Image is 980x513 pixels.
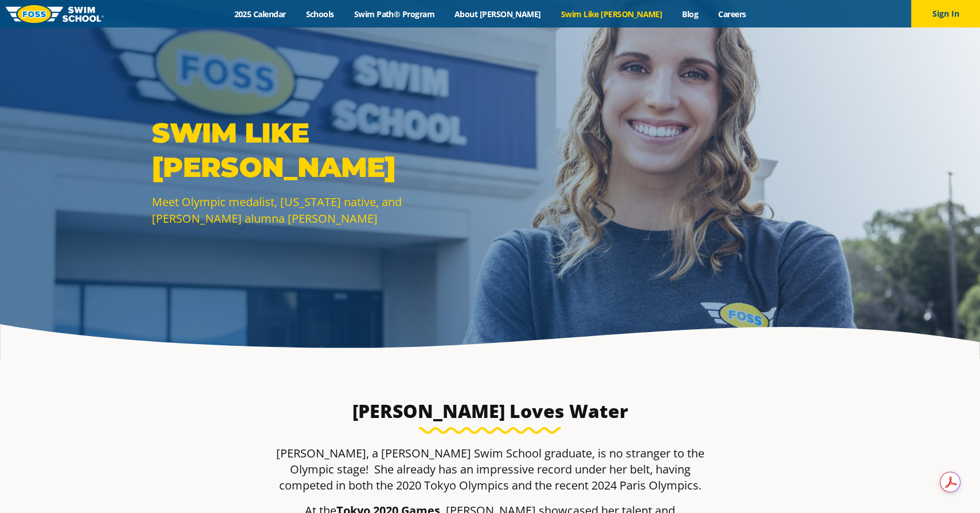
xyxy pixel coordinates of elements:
a: Swim Path® Program [344,9,444,19]
a: About [PERSON_NAME] [445,9,551,19]
h3: [PERSON_NAME] Loves Water [334,400,646,423]
a: Blog [672,9,708,19]
img: FOSS Swim School Logo [6,5,104,23]
p: SWIM LIKE [PERSON_NAME] [152,116,484,184]
p: Meet Olympic medalist, [US_STATE] native, and [PERSON_NAME] alumna [PERSON_NAME] [152,194,484,227]
a: 2025 Calendar [224,9,296,19]
a: Swim Like [PERSON_NAME] [551,9,672,19]
p: [PERSON_NAME], a [PERSON_NAME] Swim School graduate, is no stranger to the Olympic stage! She alr... [266,445,714,494]
a: Schools [296,9,344,19]
a: Careers [708,9,756,19]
